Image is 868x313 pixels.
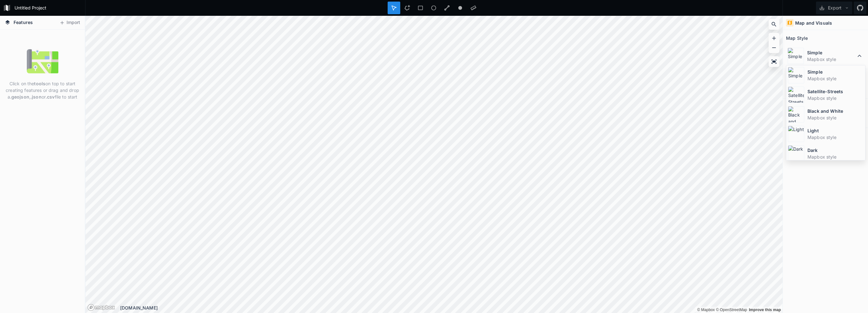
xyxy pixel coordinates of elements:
[87,304,115,311] a: Mapbox logo
[10,94,29,99] strong: .geojson
[807,134,864,141] dd: Mapbox style
[816,2,852,14] button: Export
[120,304,783,311] div: [DOMAIN_NAME]
[788,145,804,162] img: Dark
[788,48,804,64] img: Simple
[788,106,804,123] img: Black and White
[807,114,864,121] dd: Mapbox style
[807,56,856,63] dd: Mapbox style
[5,80,80,100] p: Click on the on top to start creating features or drag and drop a , or file to start
[807,75,864,82] dd: Mapbox style
[788,87,804,103] img: Satellite-Streets
[34,81,45,86] strong: tools
[807,95,864,101] dd: Mapbox style
[697,308,715,312] a: Mapbox
[56,18,83,28] button: Import
[46,94,55,99] strong: .csv
[807,69,864,75] dt: Simple
[807,49,856,56] dt: Simple
[716,308,747,312] a: OpenStreetMap
[795,20,832,26] h4: Map and Visuals
[807,153,864,160] dd: Mapbox style
[786,33,808,43] h2: Map Style
[788,67,804,83] img: Simple
[807,108,864,114] dt: Black and White
[788,126,804,142] img: Light
[31,94,42,99] strong: .json
[807,88,864,95] dt: Satellite-Streets
[27,45,58,77] img: empty
[749,308,781,312] a: Map feedback
[14,19,33,26] span: Features
[807,147,864,153] dt: Dark
[807,127,864,134] dt: Light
